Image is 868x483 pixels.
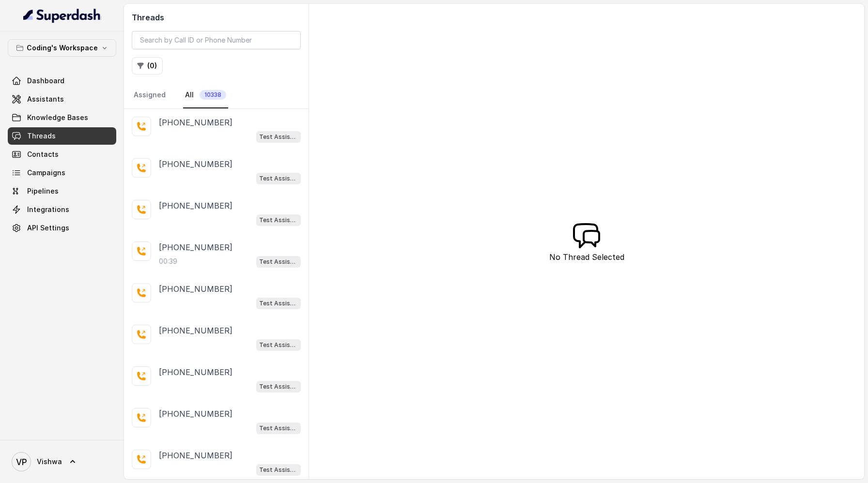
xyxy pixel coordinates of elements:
[549,251,624,263] p: No Thread Selected
[8,182,116,200] a: Pipelines
[8,91,116,108] a: Assistants
[132,57,163,75] button: (0)
[259,423,298,433] p: Test Assistant-3
[27,42,98,54] p: Coding's Workspace
[27,94,64,104] span: Assistants
[159,325,232,336] p: [PHONE_NUMBER]
[8,109,116,126] a: Knowledge Bases
[159,283,232,295] p: [PHONE_NUMBER]
[8,219,116,237] a: API Settings
[8,39,116,57] button: Coding's Workspace
[183,82,228,108] a: All10338
[27,223,69,233] span: API Settings
[27,168,65,178] span: Campaigns
[159,158,232,170] p: [PHONE_NUMBER]
[27,150,59,159] span: Contacts
[132,82,301,108] nav: Tabs
[132,12,301,23] h2: Threads
[159,257,177,266] p: 00:39
[8,164,116,181] a: Campaigns
[8,448,116,475] a: Vishwa
[8,201,116,218] a: Integrations
[159,408,232,420] p: [PHONE_NUMBER]
[132,82,168,108] a: Assigned
[159,366,232,378] p: [PHONE_NUMBER]
[132,31,301,49] input: Search by Call ID or Phone Number
[27,113,88,122] span: Knowledge Bases
[8,146,116,163] a: Contacts
[259,340,298,350] p: Test Assistant-3
[37,457,62,467] span: Vishwa
[259,174,298,183] p: Test Assistant-3
[8,72,116,90] a: Dashboard
[259,382,298,392] p: Test Assistant-3
[200,90,226,100] span: 10338
[159,450,232,461] p: [PHONE_NUMBER]
[8,127,116,145] a: Threads
[27,205,69,214] span: Integrations
[159,241,232,253] p: [PHONE_NUMBER]
[159,117,232,128] p: [PHONE_NUMBER]
[27,131,56,141] span: Threads
[27,76,64,86] span: Dashboard
[259,132,298,142] p: Test Assistant-3
[259,215,298,225] p: Test Assistant-3
[159,200,232,211] p: [PHONE_NUMBER]
[259,299,298,308] p: Test Assistant-3
[23,8,101,23] img: light.svg
[259,465,298,475] p: Test Assistant-3
[16,457,27,467] text: VP
[27,186,59,196] span: Pipelines
[259,257,298,267] p: Test Assistant-3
